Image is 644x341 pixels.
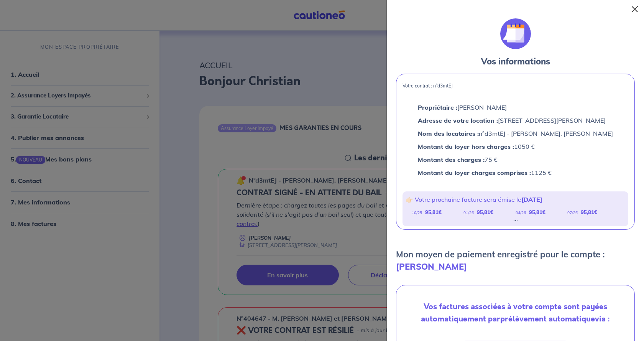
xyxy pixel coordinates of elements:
strong: Nom des locataires : [418,130,479,137]
p: [STREET_ADDRESS][PERSON_NAME] [418,115,613,125]
strong: Montant du loyer hors charges : [418,143,514,150]
em: 07/26 [567,210,578,215]
em: 01/26 [463,210,474,215]
p: 75 € [418,155,613,165]
img: illu_calendar.svg [500,18,531,49]
p: 1050 € [418,142,613,152]
p: 👉🏻 Votre prochaine facture sera émise le [406,194,625,204]
em: 04/26 [516,210,526,215]
em: 10/25 [412,210,422,215]
p: [PERSON_NAME] [418,102,613,112]
div: ... [513,217,518,220]
strong: Montant du loyer charges comprises : [418,169,531,176]
strong: 95,81 € [581,209,597,215]
strong: [DATE] [521,196,542,203]
strong: 95,81 € [425,209,442,215]
strong: Adresse de votre location : [418,117,498,124]
p: Mon moyen de paiement enregistré pour le compte : [396,248,635,273]
strong: Montant des charges : [418,156,485,163]
strong: 95,81 € [529,209,545,215]
p: Vos factures associées à votre compte sont payées automatiquement par via : [402,301,628,325]
p: Votre contrat : n°d3mtEJ [402,83,628,89]
strong: Propriétaire : [418,104,457,111]
p: n°d3mtEJ - [PERSON_NAME], [PERSON_NAME] [418,128,613,138]
strong: prélèvement automatique [500,313,595,325]
p: 1125 € [418,168,613,178]
strong: [PERSON_NAME] [396,261,467,272]
strong: 95,81 € [477,209,493,215]
button: Close [629,3,641,15]
strong: Vos informations [481,56,550,67]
